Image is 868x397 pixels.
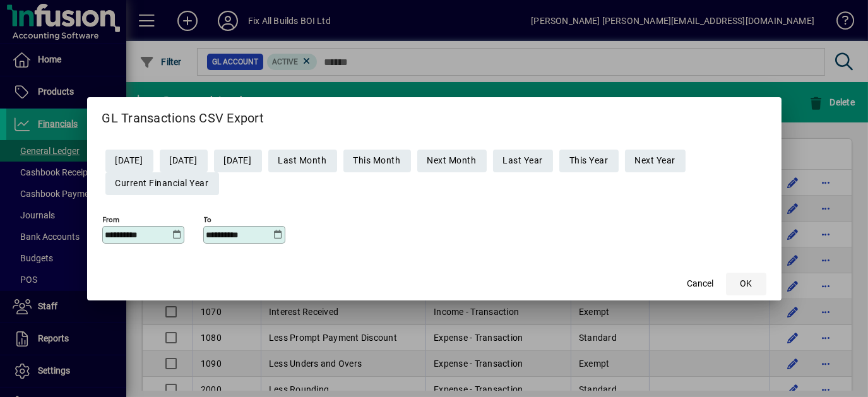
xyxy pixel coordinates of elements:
[503,150,544,171] span: Last Year
[681,273,721,295] button: Cancel
[160,150,208,172] button: [DATE]
[726,273,766,295] button: OK
[427,150,477,171] span: Next Month
[105,150,153,172] button: [DATE]
[105,172,219,195] button: Current Financial Year
[170,150,198,171] span: [DATE]
[635,150,676,171] span: Next Year
[687,277,714,290] span: Cancel
[204,215,212,223] mat-label: To
[214,150,262,172] button: [DATE]
[116,173,209,194] span: Current Financial Year
[103,215,120,223] mat-label: From
[354,150,401,171] span: This Month
[268,150,337,172] button: Last Month
[278,150,327,171] span: Last Month
[559,150,619,172] button: This Year
[224,150,252,171] span: [DATE]
[569,150,609,171] span: This Year
[493,150,554,172] button: Last Year
[417,150,487,172] button: Next Month
[625,150,686,172] button: Next Year
[740,277,752,290] span: OK
[87,97,782,134] h2: GL Transactions CSV Export
[116,150,143,171] span: [DATE]
[343,150,411,172] button: This Month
